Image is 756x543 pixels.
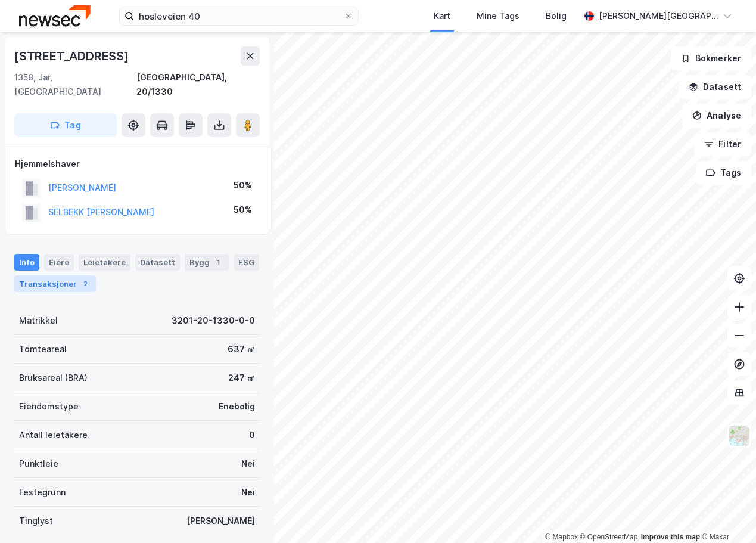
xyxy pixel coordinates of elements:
[19,371,88,385] div: Bruksareal (BRA)
[172,314,255,328] div: 3201-20-1330-0-0
[249,428,255,442] div: 0
[19,5,91,26] img: newsec-logo.f6e21ccffca1b3a03d2d.png
[234,203,252,217] div: 50%
[186,514,255,528] div: [PERSON_NAME]
[477,9,519,23] div: Mine Tags
[671,46,751,70] button: Bokmerker
[234,254,259,271] div: ESG
[19,457,58,471] div: Punktleie
[79,278,91,290] div: 2
[14,46,131,66] div: [STREET_ADDRESS]
[14,254,39,271] div: Info
[44,254,74,271] div: Eiere
[219,399,255,414] div: Enebolig
[641,533,700,541] a: Improve this map
[19,485,66,499] div: Festegrunn
[682,104,751,128] button: Analyse
[434,9,450,23] div: Kart
[696,486,756,543] iframe: Chat Widget
[228,371,255,385] div: 247 ㎡
[19,314,58,328] div: Matrikkel
[241,457,255,471] div: Nei
[228,342,255,356] div: 637 ㎡
[241,485,255,499] div: Nei
[580,533,638,541] a: OpenStreetMap
[19,399,79,414] div: Eiendomstype
[679,75,751,99] button: Datasett
[135,254,180,271] div: Datasett
[19,428,88,442] div: Antall leietakere
[545,533,578,541] a: Mapbox
[14,70,136,99] div: 1358, Jar, [GEOGRAPHIC_DATA]
[79,254,130,271] div: Leietakere
[134,7,344,25] input: Søk på adresse, matrikkel, gårdeiere, leietakere eller personer
[19,514,53,528] div: Tinglyst
[19,342,67,356] div: Tomteareal
[136,70,260,99] div: [GEOGRAPHIC_DATA], 20/1330
[185,254,229,271] div: Bygg
[15,157,259,171] div: Hjemmelshaver
[14,275,96,292] div: Transaksjoner
[234,178,252,193] div: 50%
[696,486,756,543] div: Kontrollprogram for chat
[546,9,567,23] div: Bolig
[696,161,751,185] button: Tags
[212,256,224,268] div: 1
[694,132,751,156] button: Filter
[14,113,117,137] button: Tag
[728,424,751,447] img: Z
[599,9,718,23] div: [PERSON_NAME][GEOGRAPHIC_DATA]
